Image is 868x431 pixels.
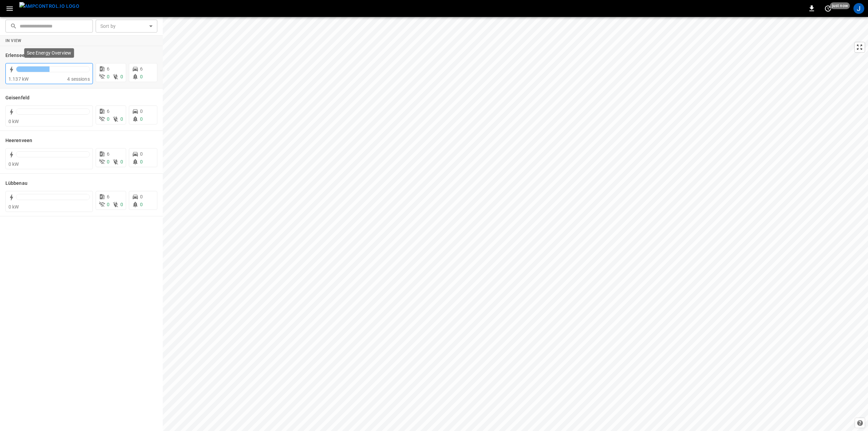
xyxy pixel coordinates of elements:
div: profile-icon [853,3,864,14]
span: 6 [140,66,143,72]
span: 0 [120,74,123,79]
span: 0 [140,109,143,114]
span: 0 [120,159,123,164]
span: 0 kW [8,204,19,210]
strong: In View [5,38,22,43]
h6: Heerenveen [5,137,32,144]
h6: Geisenfeld [5,94,29,102]
h6: Erlensee [5,52,25,59]
h6: Lübbenau [5,180,27,187]
span: 6 [107,109,110,114]
span: 0 [120,116,123,122]
span: 0 [107,202,110,207]
span: 0 [140,74,143,79]
span: 0 [107,74,110,79]
span: 0 kW [8,161,19,167]
img: ampcontrol.io logo [19,2,79,11]
span: 4 sessions [67,76,90,82]
span: 6 [107,194,110,199]
span: 0 [140,116,143,122]
span: 1.137 kW [8,76,28,82]
span: 0 [140,151,143,157]
button: set refresh interval [823,3,833,14]
span: 0 [107,116,110,122]
p: See Energy Overview [27,50,71,56]
span: 0 [107,159,110,164]
span: just now [830,2,850,9]
span: 0 [140,202,143,207]
span: 6 [107,151,110,157]
span: 0 kW [8,119,19,124]
span: 0 [140,194,143,199]
span: 0 [140,159,143,164]
canvas: Map [163,17,868,431]
span: 0 [120,202,123,207]
span: 6 [107,66,110,72]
